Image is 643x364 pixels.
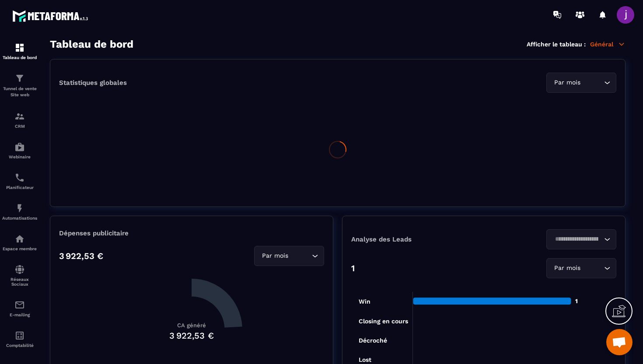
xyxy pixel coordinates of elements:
span: Par mois [552,263,582,273]
p: Espace membre [2,246,37,251]
tspan: Décroché [359,337,387,344]
p: Tableau de bord [2,55,37,60]
input: Search for option [582,263,602,273]
a: emailemailE-mailing [2,293,37,324]
a: accountantaccountantComptabilité [2,324,37,354]
input: Search for option [552,234,602,244]
span: Par mois [260,251,290,261]
p: Analyse des Leads [351,235,484,243]
a: formationformationCRM [2,105,37,135]
p: Comptabilité [2,343,37,348]
p: Dépenses publicitaire [59,229,324,237]
tspan: Closing en cours [359,318,408,325]
input: Search for option [290,251,310,261]
p: Réseaux Sociaux [2,277,37,287]
div: Search for option [546,229,616,249]
div: Ouvrir le chat [606,329,633,355]
img: logo [12,8,91,24]
a: formationformationTableau de bord [2,36,37,66]
p: 3 922,53 € [59,251,103,261]
p: 1 [351,263,355,273]
img: formation [14,111,25,122]
p: Automatisations [2,216,37,220]
img: accountant [14,330,25,341]
img: scheduler [14,172,25,183]
a: social-networksocial-networkRéseaux Sociaux [2,258,37,293]
img: automations [14,142,25,152]
p: Général [590,40,626,48]
img: formation [14,73,25,84]
p: Planificateur [2,185,37,190]
a: automationsautomationsAutomatisations [2,196,37,227]
input: Search for option [582,78,602,87]
span: Par mois [552,78,582,87]
p: Afficher le tableau : [527,41,586,48]
div: Search for option [546,258,616,278]
p: E-mailing [2,312,37,317]
a: automationsautomationsEspace membre [2,227,37,258]
img: automations [14,203,25,213]
h3: Tableau de bord [50,38,133,50]
p: Webinaire [2,154,37,159]
tspan: Win [359,298,370,305]
img: social-network [14,264,25,275]
div: Search for option [546,73,616,93]
img: formation [14,42,25,53]
a: schedulerschedulerPlanificateur [2,166,37,196]
p: CRM [2,124,37,129]
p: Tunnel de vente Site web [2,86,37,98]
img: email [14,300,25,310]
div: Search for option [254,246,324,266]
tspan: Lost [359,356,371,363]
a: formationformationTunnel de vente Site web [2,66,37,105]
img: automations [14,234,25,244]
a: automationsautomationsWebinaire [2,135,37,166]
p: Statistiques globales [59,79,127,87]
